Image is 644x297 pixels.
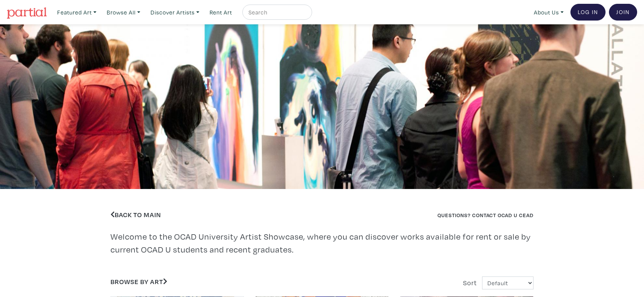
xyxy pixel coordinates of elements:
a: Back to Main [111,210,161,219]
p: Welcome to the OCAD University Artist Showcase, where you can discover works available for rent o... [111,230,533,256]
a: Browse by Art [111,277,167,286]
span: Sort [463,278,477,287]
a: About Us [530,5,567,20]
a: Join [609,4,637,21]
a: Questions? Contact OCAD U CEAD [437,211,533,219]
a: Featured Art [54,5,100,20]
input: Search [248,8,305,17]
a: Rent Art [206,5,235,20]
a: Browse All [103,5,144,20]
a: Log In [570,4,606,21]
a: Discover Artists [147,5,203,20]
